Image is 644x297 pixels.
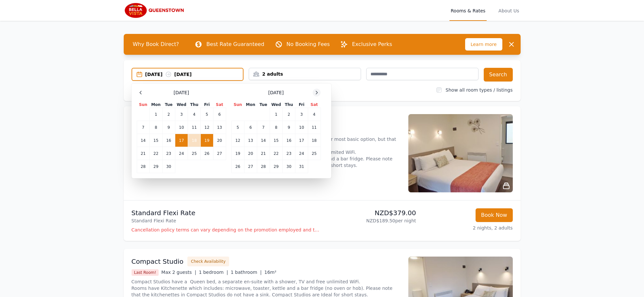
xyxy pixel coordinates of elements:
[270,134,282,147] td: 15
[149,102,162,108] th: Mon
[162,121,175,134] td: 9
[270,102,282,108] th: Wed
[162,108,175,121] td: 2
[162,102,175,108] th: Tue
[257,147,270,160] td: 21
[421,225,513,231] p: 2 nights, 2 adults
[295,108,308,121] td: 3
[257,134,270,147] td: 14
[268,89,284,96] span: [DATE]
[484,68,513,82] button: Search
[174,89,189,96] span: [DATE]
[231,102,244,108] th: Sun
[476,208,513,222] button: Book Now
[257,160,270,173] td: 28
[149,134,162,147] td: 15
[149,160,162,173] td: 29
[283,134,295,147] td: 16
[249,71,361,77] div: 2 adults
[287,40,330,48] p: No Booking Fees
[325,217,416,224] p: NZD$189.50 per night
[175,102,188,108] th: Wed
[283,102,295,108] th: Thu
[162,147,175,160] td: 23
[162,160,175,173] td: 30
[188,147,201,160] td: 25
[201,121,213,134] td: 12
[231,270,262,275] span: 1 bathroom |
[446,87,512,93] label: Show all room types / listings
[187,257,229,266] button: Check Availability
[231,121,244,134] td: 5
[149,108,162,121] td: 1
[206,40,264,48] p: Best Rate Guaranteed
[308,121,321,134] td: 11
[213,102,226,108] th: Sat
[244,160,257,173] td: 27
[295,134,308,147] td: 17
[137,134,149,147] td: 14
[162,134,175,147] td: 16
[175,147,188,160] td: 24
[270,121,282,134] td: 8
[283,121,295,134] td: 9
[145,71,243,78] div: [DATE] [DATE]
[283,160,295,173] td: 30
[295,147,308,160] td: 24
[213,134,226,147] td: 20
[201,102,213,108] th: Fri
[132,269,159,276] span: Last Room!
[352,40,392,48] p: Exclusive Perks
[213,108,226,121] td: 6
[175,134,188,147] td: 17
[213,121,226,134] td: 13
[270,147,282,160] td: 22
[264,270,276,275] span: 16m²
[149,147,162,160] td: 22
[231,160,244,173] td: 26
[161,270,196,275] span: Max 2 guests |
[270,160,282,173] td: 29
[308,147,321,160] td: 25
[132,227,320,233] p: Cancellation policy terms can vary depending on the promotion employed and the time of stay of th...
[231,134,244,147] td: 12
[465,38,502,51] span: Learn more
[175,121,188,134] td: 10
[137,102,149,108] th: Sun
[231,147,244,160] td: 19
[308,102,321,108] th: Sat
[257,121,270,134] td: 7
[270,108,282,121] td: 1
[137,121,149,134] td: 7
[244,134,257,147] td: 13
[137,147,149,160] td: 21
[149,121,162,134] td: 8
[308,108,321,121] td: 4
[201,147,213,160] td: 26
[213,147,226,160] td: 27
[244,121,257,134] td: 6
[201,108,213,121] td: 5
[132,208,320,217] p: Standard Flexi Rate
[199,270,228,275] span: 1 bedroom |
[175,108,188,121] td: 3
[188,102,201,108] th: Thu
[325,208,416,217] p: NZD$379.00
[295,160,308,173] td: 31
[132,217,320,224] p: Standard Flexi Rate
[244,102,257,108] th: Mon
[188,134,201,147] td: 18
[188,108,201,121] td: 4
[124,3,186,18] img: Bella Vista Queenstown
[132,257,184,266] h3: Compact Studio
[295,121,308,134] td: 10
[128,38,184,51] span: Why Book Direct?
[295,102,308,108] th: Fri
[283,147,295,160] td: 23
[188,121,201,134] td: 11
[283,108,295,121] td: 2
[201,134,213,147] td: 19
[257,102,270,108] th: Tue
[244,147,257,160] td: 20
[137,160,149,173] td: 28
